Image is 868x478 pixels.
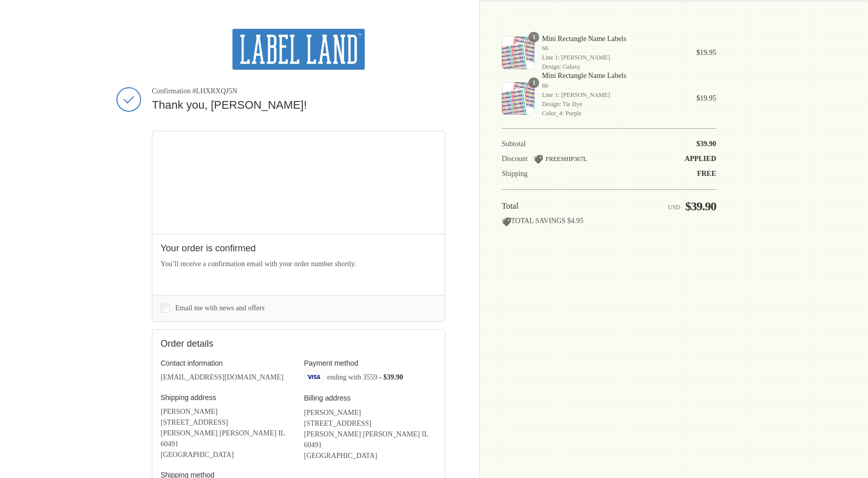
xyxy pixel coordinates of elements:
span: Color_4: Purple [542,109,682,118]
span: Design: Galaxy [542,62,682,71]
h2: Order details [161,338,299,350]
span: Line 1: [PERSON_NAME] [542,90,682,99]
span: USD [668,204,680,211]
th: Subtotal [502,140,628,149]
address: [PERSON_NAME] [STREET_ADDRESS] [PERSON_NAME] [PERSON_NAME] IL 60491 [GEOGRAPHIC_DATA] [304,407,437,461]
h2: Your order is confirmed [161,243,437,254]
span: $19.95 [697,94,717,102]
h3: Shipping address [161,393,293,402]
span: Design: Tie Dye [542,99,682,109]
span: $19.95 [697,49,717,56]
span: Confirmation #LHXRXQJ5N [152,87,445,96]
span: Free [697,170,716,177]
span: Mini Rectangle Name Labels [542,34,682,44]
span: Discount [502,155,528,163]
span: 1 [528,77,539,88]
span: $39.90 [697,140,717,148]
span: FREESHIP367L [546,155,587,163]
h3: Billing address [304,393,437,403]
iframe: Google map displaying pin point of shipping address: Homer Glen, Illinois [152,131,445,234]
div: Google map displaying pin point of shipping address: Homer Glen, Illinois [152,131,445,234]
span: Applied [685,155,716,163]
span: - $39.90 [379,373,403,381]
img: Mini Rectangle Name Labels - Label Land [502,82,535,115]
span: $39.90 [685,200,716,213]
h3: Payment method [304,358,437,368]
img: Label Land [232,29,364,70]
img: Mini Rectangle Name Labels - Label Land [502,36,535,69]
span: TOTAL SAVINGS [502,217,565,225]
address: [PERSON_NAME] [STREET_ADDRESS] [PERSON_NAME] [PERSON_NAME] IL 60491 [GEOGRAPHIC_DATA] [161,406,293,460]
span: Line 1: [PERSON_NAME] [542,53,682,62]
span: Mini Rectangle Name Labels [542,71,682,81]
h2: Thank you, [PERSON_NAME]! [152,98,445,113]
span: 66 [542,44,682,53]
h3: Contact information [161,358,293,368]
span: Email me with news and offers [175,304,265,312]
span: Total [502,202,519,210]
span: 66 [542,81,682,90]
span: $4.95 [567,217,584,225]
span: ending with 3559 [327,373,378,381]
span: Shipping [502,170,528,177]
p: You’ll receive a confirmation email with your order number shortly. [161,258,437,269]
bdo: [EMAIL_ADDRESS][DOMAIN_NAME] [161,373,284,381]
span: 1 [528,32,539,43]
